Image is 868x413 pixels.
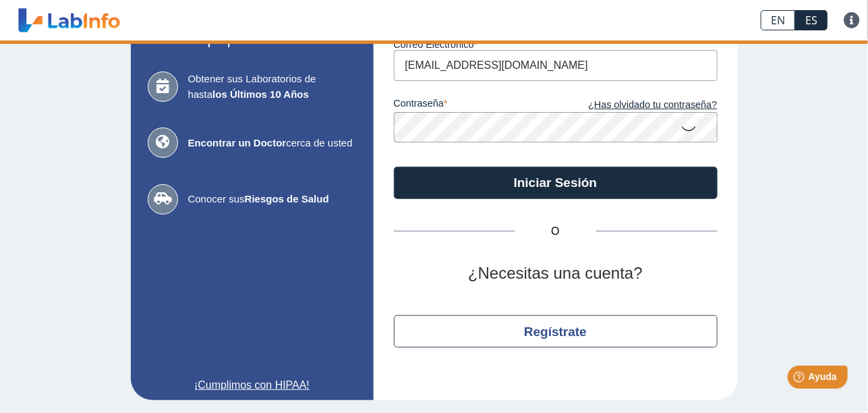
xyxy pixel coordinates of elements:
[515,223,596,240] span: O
[556,98,718,113] a: ¿Has olvidado tu contraseña?
[148,377,357,393] a: ¡Cumplimos con HIPAA!
[795,10,828,30] a: ES
[188,137,287,148] b: Encontrar un Doctor
[188,136,357,151] span: cerca de usted
[188,192,357,207] span: Conocer sus
[394,98,556,113] label: contraseña
[212,88,309,100] b: los Últimos 10 Años
[761,10,795,30] a: EN
[394,264,718,283] h2: ¿Necesitas una cuenta?
[188,72,357,102] span: Obtener sus Laboratorios de hasta
[394,315,718,348] button: Regístrate
[748,360,853,398] iframe: Help widget launcher
[394,39,718,50] label: Correo Electronico
[394,167,718,199] button: Iniciar Sesión
[245,193,329,204] b: Riesgos de Salud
